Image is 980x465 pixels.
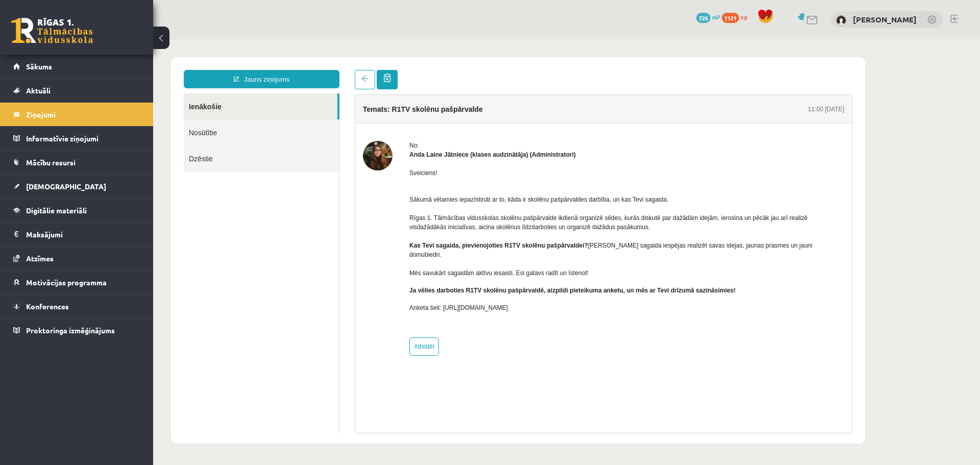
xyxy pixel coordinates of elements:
legend: Ziņojumi [26,103,140,126]
span: Sākums [26,62,52,71]
a: Rīgas 1. Tālmācības vidusskola [11,18,93,43]
a: Atzīmes [13,247,140,270]
a: Maksājumi [13,223,140,246]
span: Digitālie materiāli [26,206,87,215]
a: Digitālie materiāli [13,199,140,222]
a: 726 mP [696,13,720,21]
span: mP [712,13,720,21]
a: [PERSON_NAME] [853,14,917,25]
span: Atzīmes [26,254,54,263]
a: Atbildēt [256,298,286,316]
a: Jauns ziņojums [31,31,186,49]
a: Mācību resursi [13,151,140,174]
span: Proktoringa izmēģinājums [26,326,115,335]
span: Motivācijas programma [26,278,107,287]
img: Anda Laine Jātniece (klases audzinātāja) [210,102,239,131]
strong: Kas Tevi sagaida, pievienojoties R1TV skolēnu pašpārvaldei? [256,203,435,210]
span: [DEMOGRAPHIC_DATA] [26,182,106,191]
a: Ienākošie [31,54,184,80]
a: 1121 xp [722,13,752,21]
a: Dzēstie [31,106,186,132]
span: 726 [696,13,710,23]
a: Proktoringa izmēģinājums [13,319,140,342]
a: [DEMOGRAPHIC_DATA] [13,175,140,198]
b: Ja vēlies darboties R1TV skolēnu pašpārvaldē, aizpildi pieteikuma anketu, un mēs ar Tevi drīzumā ... [256,248,582,255]
span: Mācību resursi [26,158,76,167]
legend: Maksājumi [26,223,140,246]
a: Konferences [13,295,140,318]
a: Aktuāli [13,79,140,102]
span: xp [741,13,747,21]
a: Motivācijas programma [13,271,140,294]
a: Sākums [13,55,140,78]
span: Aktuāli [26,86,51,95]
span: Konferences [26,302,69,311]
a: Ziņojumi [13,103,140,126]
h4: Temats: R1TV skolēnu pašpārvalde [210,66,330,74]
div: 11:00 [DATE] [655,65,691,75]
a: Informatīvie ziņojumi [13,127,140,150]
div: No: [256,102,691,111]
strong: Anda Laine Jātniece (klases audzinātāja) (Administratori) [256,112,423,119]
p: Sveiciens! [256,129,691,138]
legend: Informatīvie ziņojumi [26,127,140,150]
img: Anna Tumanova [836,15,846,26]
p: Anketa šeit: [URL][DOMAIN_NAME] [256,264,691,273]
a: Nosūtītie [31,80,186,106]
p: Sākumā vēlamies iepazīstināt ar to, kāda ir skolēnu pašpārvaldes darbība, un kas Tevi sagaida. Rī... [256,146,691,238]
span: 1121 [722,13,739,23]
